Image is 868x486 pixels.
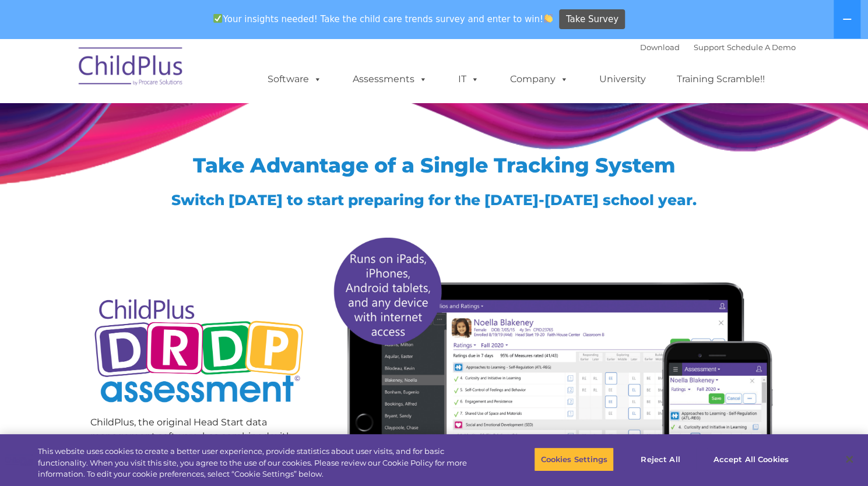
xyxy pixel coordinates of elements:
[90,417,293,484] span: ChildPlus, the original Head Start data management software, has combined with the nationally-ren...
[707,447,795,471] button: Accept All Cookies
[213,14,222,23] img: ✅
[640,43,796,52] font: |
[588,68,658,91] a: University
[665,68,776,91] a: Training Scramble!!
[837,446,862,472] button: Close
[498,68,580,91] a: Company
[193,153,676,178] span: Take Advantage of a Single Tracking System
[256,68,333,91] a: Software
[90,286,308,418] img: Copyright - DRDP Logo
[640,43,680,52] a: Download
[544,14,553,23] img: 👏
[694,43,725,52] a: Support
[209,8,558,30] span: Your insights needed! Take the child care trends survey and enter to win!
[73,39,189,97] img: ChildPlus by Procare Solutions
[171,191,697,209] span: Switch [DATE] to start preparing for the [DATE]-[DATE] school year.
[559,9,625,30] a: Take Survey
[447,68,491,91] a: IT
[534,447,614,471] button: Cookies Settings
[727,43,796,52] a: Schedule A Demo
[38,446,477,480] div: This website uses cookies to create a better user experience, provide statistics about user visit...
[624,447,697,471] button: Reject All
[341,68,439,91] a: Assessments
[566,9,619,30] span: Take Survey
